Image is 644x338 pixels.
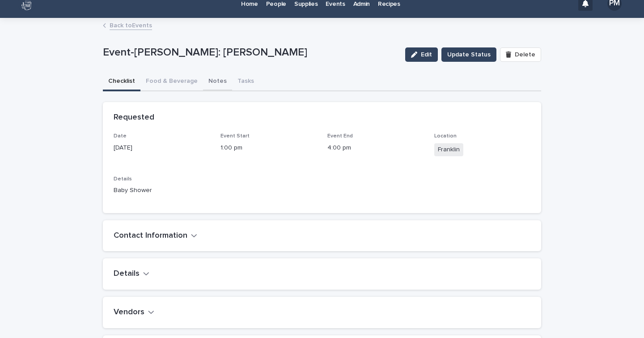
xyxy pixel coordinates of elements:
[405,47,438,62] button: Edit
[114,269,149,279] button: Details
[114,231,187,241] h2: Contact Information
[140,73,203,91] button: Food & Beverage
[114,133,127,139] span: Date
[441,47,496,62] button: Update Status
[434,133,457,139] span: Location
[220,133,250,139] span: Event Start
[114,186,530,195] p: Baby Shower
[114,308,154,317] button: Vendors
[114,269,140,279] h2: Details
[220,143,317,153] p: 1:00 pm
[421,51,432,58] span: Edit
[114,113,154,123] h2: Requested
[515,51,535,58] span: Delete
[500,47,541,62] button: Delete
[327,143,424,153] p: 4:00 pm
[114,231,197,241] button: Contact Information
[203,73,232,91] button: Notes
[110,20,152,30] a: Back toEvents
[232,73,259,91] button: Tasks
[114,308,144,317] h2: Vendors
[114,143,210,153] p: [DATE]
[447,50,491,59] span: Update Status
[434,143,463,156] span: Franklin
[103,73,140,91] button: Checklist
[114,176,132,182] span: Details
[327,133,353,139] span: Event End
[103,46,398,59] p: Event-[PERSON_NAME]: [PERSON_NAME]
